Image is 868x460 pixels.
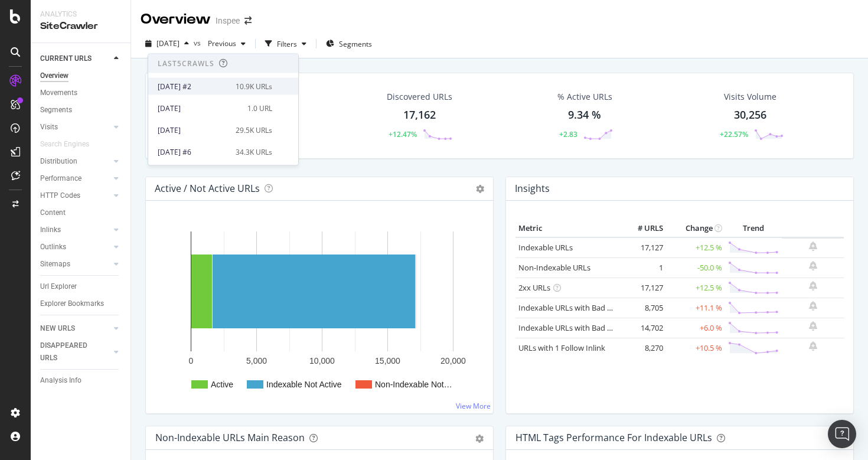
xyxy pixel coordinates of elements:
button: Filters [260,34,311,53]
a: Non-Indexable URLs [518,262,590,273]
a: View More [456,401,491,411]
div: Explorer Bookmarks [40,298,104,310]
div: bell-plus [809,321,817,331]
th: # URLS [619,220,666,237]
i: Options [476,185,484,193]
div: [DATE] #6 [158,146,229,157]
div: HTTP Codes [40,190,80,202]
div: +22.57% [720,129,748,139]
div: Filters [277,39,297,49]
div: SiteCrawler [40,19,121,33]
div: CURRENT URLS [40,53,92,65]
div: 10.9K URLs [236,81,272,92]
td: 17,127 [619,237,666,258]
div: bell-plus [809,261,817,270]
div: Url Explorer [40,280,77,293]
a: CURRENT URLS [40,53,110,65]
svg: A chart. [155,220,484,404]
text: 10,000 [309,356,335,366]
th: Change [666,220,725,237]
button: [DATE] [141,34,194,53]
text: 5,000 [246,356,267,366]
td: 1 [619,257,666,278]
td: +12.5 % [666,278,725,298]
th: Trend [725,220,782,237]
a: Sitemaps [40,258,110,270]
div: % Active URLs [557,91,612,103]
a: Visits [40,121,110,133]
div: Distribution [40,155,77,168]
div: Sitemaps [40,258,70,270]
a: DISAPPEARED URLS [40,340,110,364]
a: Overview [40,70,122,82]
div: bell-plus [809,242,817,251]
td: -50.0 % [666,257,725,278]
a: Indexable URLs [518,242,573,253]
div: 17,162 [403,107,436,123]
div: [DATE] #2 [158,81,229,92]
span: vs [194,38,203,48]
div: Discovered URLs [387,91,452,103]
a: HTTP Codes [40,190,110,202]
div: Inlinks [40,224,61,236]
div: Last 5 Crawls [158,58,214,68]
button: Segments [321,34,377,53]
div: Analysis Info [40,374,81,387]
td: 8,705 [619,298,666,318]
div: Segments [40,104,72,116]
span: Segments [339,39,372,49]
h4: Active / Not Active URLs [155,181,260,197]
button: Previous [203,34,250,53]
a: Inlinks [40,224,110,236]
div: Non-Indexable URLs Main Reason [155,432,305,443]
div: Overview [40,70,68,82]
span: Previous [203,38,236,48]
div: Performance [40,172,81,185]
div: Overview [141,9,211,30]
td: 17,127 [619,278,666,298]
div: +12.47% [389,129,417,139]
text: Indexable Not Active [266,380,342,389]
div: Visits Volume [724,91,776,103]
a: Outlinks [40,241,110,253]
a: Indexable URLs with Bad Description [518,322,647,333]
div: 1.0 URL [247,103,272,113]
div: Visits [40,121,58,133]
div: NEW URLS [40,322,75,335]
div: Outlinks [40,241,66,253]
div: [DATE] [158,103,240,113]
span: 2025 Sep. 20th [156,38,180,48]
div: Content [40,207,66,219]
a: Content [40,207,122,219]
div: gear [475,435,484,443]
text: Active [211,380,233,389]
td: 14,702 [619,318,666,338]
div: Search Engines [40,138,89,151]
td: +11.1 % [666,298,725,318]
div: Inspee [216,15,240,27]
th: Metric [515,220,619,237]
text: 15,000 [375,356,400,366]
div: DISAPPEARED URLS [40,340,100,364]
div: 34.3K URLs [236,146,272,157]
a: Url Explorer [40,280,122,293]
div: bell-plus [809,281,817,291]
a: NEW URLS [40,322,110,335]
td: +6.0 % [666,318,725,338]
div: [DATE] [158,125,229,135]
a: Distribution [40,155,110,168]
text: 20,000 [440,356,466,366]
a: 2xx URLs [518,282,550,293]
div: arrow-right-arrow-left [244,17,252,25]
a: URLs with 1 Follow Inlink [518,342,605,353]
div: Analytics [40,9,121,19]
a: Segments [40,104,122,116]
div: 30,256 [734,107,766,123]
div: HTML Tags Performance for Indexable URLs [515,432,712,443]
a: Performance [40,172,110,185]
div: 29.5K URLs [236,125,272,135]
div: bell-plus [809,341,817,351]
div: bell-plus [809,301,817,311]
a: Movements [40,87,122,99]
